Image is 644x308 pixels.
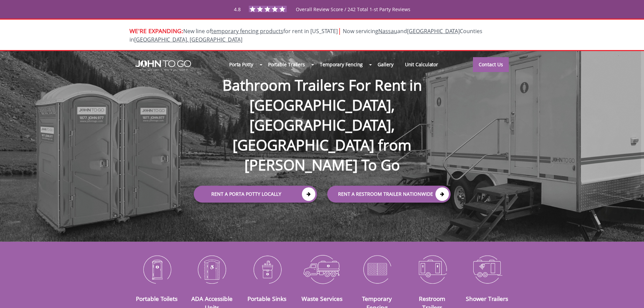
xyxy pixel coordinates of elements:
[302,294,342,303] a: Waste Services
[327,186,451,203] a: rent a RESTROOM TRAILER Nationwide
[129,27,482,43] span: Now servicing and Counties in
[134,36,242,43] a: [GEOGRAPHIC_DATA], [GEOGRAPHIC_DATA]
[211,27,283,35] a: temporary fencing products
[355,252,400,287] img: Temporary-Fencing-cion_N.png
[410,252,455,287] img: Restroom-Trailers-icon_N.png
[136,294,177,303] a: Portable Toilets
[135,252,180,287] img: Portable-Toilets-icon_N.png
[187,53,457,175] h1: Bathroom Trailers For Rent in [GEOGRAPHIC_DATA], [GEOGRAPHIC_DATA], [GEOGRAPHIC_DATA] from [PERSO...
[247,294,286,303] a: Portable Sinks
[378,27,397,35] a: Nassau
[466,294,508,303] a: Shower Trailers
[296,6,410,26] span: Overall Review Score / 242 Total 1-st Party Reviews
[189,252,234,287] img: ADA-Accessible-Units-icon_N.png
[338,26,341,35] span: |
[617,281,644,308] button: Live Chat
[407,27,460,35] a: [GEOGRAPHIC_DATA]
[223,57,259,72] a: Porta Potty
[399,57,444,72] a: Unit Calculator
[372,57,399,72] a: Gallery
[135,60,191,71] img: JOHN to go
[262,57,311,72] a: Portable Trailers
[244,252,289,287] img: Portable-Sinks-icon_N.png
[300,252,344,287] img: Waste-Services-icon_N.png
[314,57,368,72] a: Temporary Fencing
[194,186,317,203] a: Rent a Porta Potty Locally
[129,27,183,35] span: WE'RE EXPANDING:
[129,27,482,43] span: New line of for rent in [US_STATE]
[234,6,241,13] span: 4.8
[465,252,510,287] img: Shower-Trailers-icon_N.png
[473,57,509,72] a: Contact Us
